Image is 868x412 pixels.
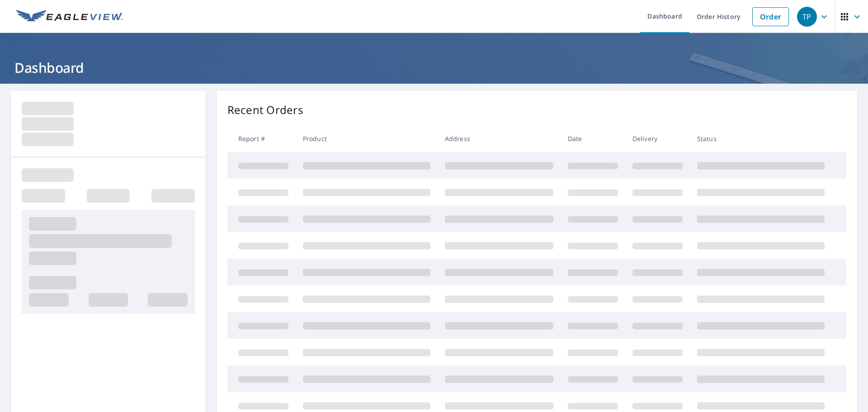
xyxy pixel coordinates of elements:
[227,102,303,118] p: Recent Orders
[11,58,857,77] h1: Dashboard
[296,125,438,152] th: Product
[227,125,296,152] th: Report #
[797,7,817,27] div: TP
[625,125,690,152] th: Delivery
[752,7,789,26] a: Order
[438,125,561,152] th: Address
[690,125,832,152] th: Status
[561,125,625,152] th: Date
[16,10,123,24] img: EV Logo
